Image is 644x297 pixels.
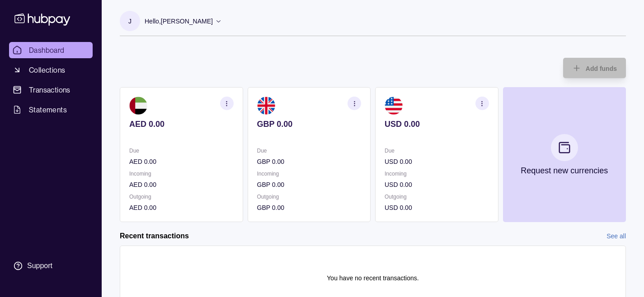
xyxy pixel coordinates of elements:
p: USD 0.00 [385,203,489,213]
button: Request new currencies [503,87,626,222]
a: Support [9,256,93,275]
p: Incoming [385,169,489,179]
span: Dashboard [29,45,65,56]
p: Due [385,146,489,156]
p: GBP 0.00 [257,203,362,213]
a: Dashboard [9,42,93,58]
a: Statements [9,102,93,118]
h2: Recent transactions [120,231,189,241]
p: Request new currencies [521,166,608,176]
a: Transactions [9,82,93,98]
p: Outgoing [129,192,234,202]
p: GBP 0.00 [257,119,362,129]
p: USD 0.00 [385,180,489,190]
span: Statements [29,104,67,115]
p: Due [129,146,234,156]
p: GBP 0.00 [257,157,362,167]
a: Collections [9,62,93,78]
span: Add funds [586,65,617,72]
p: Incoming [129,169,234,179]
p: Outgoing [385,192,489,202]
p: USD 0.00 [385,157,489,167]
p: J [128,16,132,26]
p: Hello, [PERSON_NAME] [145,16,213,26]
p: Due [257,146,362,156]
p: You have no recent transactions. [327,273,418,283]
p: GBP 0.00 [257,180,362,190]
p: Outgoing [257,192,362,202]
p: AED 0.00 [129,157,234,167]
span: Transactions [29,84,71,95]
div: Support [27,261,52,271]
img: gb [257,97,275,115]
button: Add funds [563,58,626,78]
p: USD 0.00 [385,119,489,129]
p: AED 0.00 [129,203,234,213]
span: Collections [29,65,65,75]
img: ae [129,97,147,115]
p: AED 0.00 [129,180,234,190]
p: Incoming [257,169,362,179]
p: AED 0.00 [129,119,234,129]
a: See all [606,231,626,241]
img: us [385,97,403,115]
